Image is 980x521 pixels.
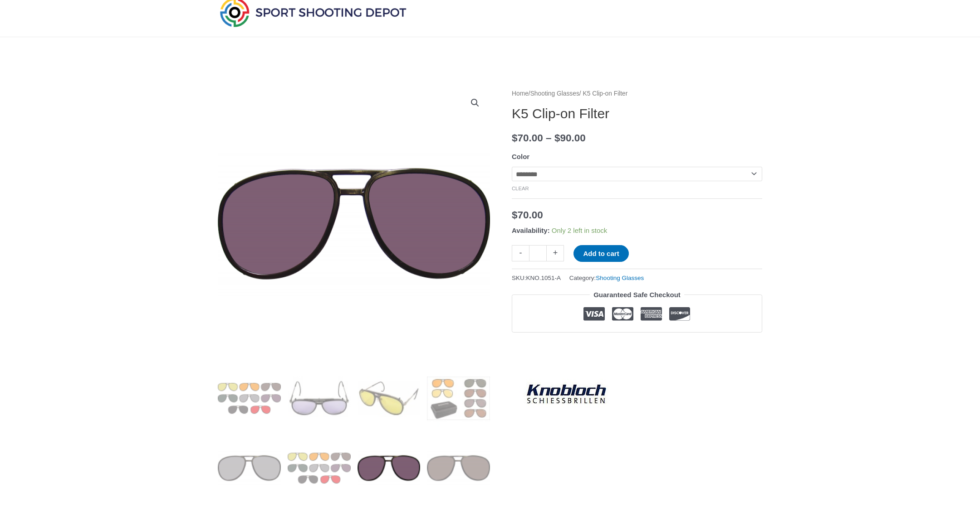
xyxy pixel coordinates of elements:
legend: Guaranteed Safe Checkout [590,289,684,301]
bdi: 70.00 [512,132,543,144]
img: K5 Clip-on Filter - Image 2 [288,367,351,429]
img: K5 Clip-on Filter [288,436,351,499]
nav: Breadcrumb [512,88,762,100]
span: Only 2 left in stock [552,227,608,234]
input: Product quantity [529,245,547,261]
a: + [547,245,564,261]
span: $ [512,132,518,144]
span: Category: [569,272,644,284]
span: SKU: [512,272,561,284]
a: Home [512,90,529,97]
a: Shooting Glasses [530,90,579,97]
span: $ [512,209,518,221]
img: K5 Clip-on Filter - Image 7 [358,436,421,499]
iframe: Customer reviews powered by Trustpilot [512,339,762,350]
span: – [546,132,552,144]
a: View full-screen image gallery [467,95,483,111]
a: Shooting Glasses [596,275,644,281]
a: Clear options [512,186,529,191]
label: Color [512,153,529,160]
img: K5 Clip-on Filter - Image 8 [427,436,490,499]
bdi: 90.00 [554,132,586,144]
img: K5 Clip-on Filter - Image 4 [427,367,490,429]
img: K5 Clip-on Filter - Image 5 [218,436,281,499]
span: $ [554,132,560,144]
img: K5 Clip-on Filter [218,367,281,429]
span: KNO.1051-A [526,275,561,281]
bdi: 70.00 [512,209,543,221]
img: K5 Clip-on Filter - Image 3 [358,367,421,429]
button: Add to cart [573,245,628,262]
h1: K5 Clip-on Filter [512,106,762,122]
a: - [512,245,529,261]
a: Knobloch [512,357,621,429]
img: K5 Clip-on Filter - Image 7 [218,88,490,360]
span: Availability: [512,227,550,234]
